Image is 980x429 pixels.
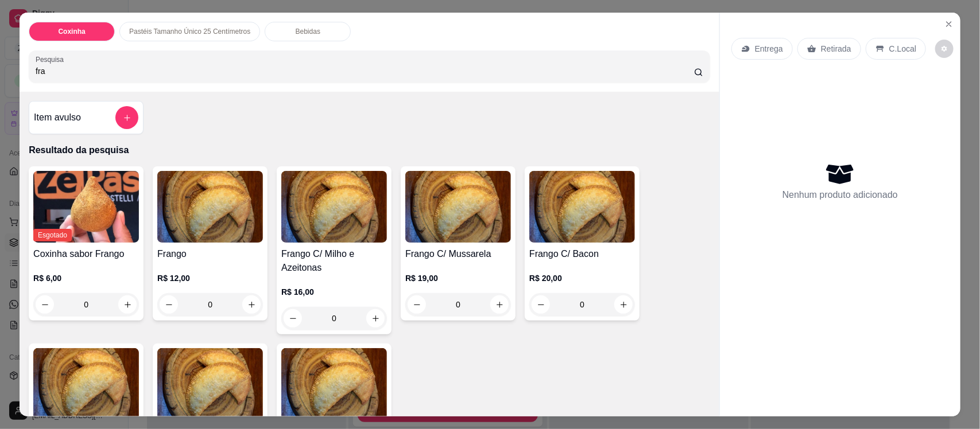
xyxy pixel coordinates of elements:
h4: Frango C/ Bacon [529,247,635,261]
h4: Coxinha sabor Frango [33,247,139,261]
img: product-image [33,348,139,420]
p: Coxinha [58,27,85,36]
h4: Frango C/ Milho e Azeitonas [281,247,387,275]
h4: Frango [157,247,263,261]
button: Close [940,15,958,33]
p: Entrega [755,43,783,54]
p: Resultado da pesquisa [29,143,710,157]
p: R$ 16,00 [281,286,387,298]
input: Pesquisa [36,65,694,77]
p: R$ 19,00 [405,272,511,284]
label: Pesquisa [36,54,68,64]
img: product-image [529,171,635,243]
img: product-image [281,348,387,420]
p: C.Local [889,43,916,54]
p: Bebidas [296,27,320,36]
p: Retirada [821,43,851,54]
button: decrease-product-quantity [935,40,954,58]
h4: Frango C/ Mussarela [405,247,511,261]
span: Esgotado [33,229,72,241]
p: R$ 6,00 [33,272,139,284]
img: product-image [157,348,263,420]
p: Pastéis Tamanho Único 25 Centímetros [129,27,250,36]
p: R$ 20,00 [529,272,635,284]
button: add-separate-item [115,106,138,129]
p: Nenhum produto adicionado [783,188,898,202]
img: product-image [281,171,387,243]
button: decrease-product-quantity [36,295,54,314]
img: product-image [33,171,139,243]
img: product-image [405,171,511,243]
p: R$ 12,00 [157,272,263,284]
h4: Item avulso [34,111,81,124]
button: increase-product-quantity [118,295,137,314]
img: product-image [157,171,263,243]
